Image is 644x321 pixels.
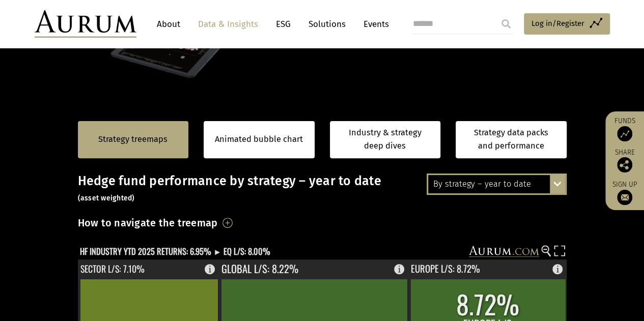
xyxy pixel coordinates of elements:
img: Access Funds [617,126,632,141]
div: By strategy – year to date [428,175,565,193]
a: Log in/Register [524,13,610,35]
a: Funds [610,116,639,141]
img: Sign up to our newsletter [617,190,632,205]
input: Submit [496,14,516,34]
img: Share this post [617,157,632,172]
a: About [152,15,185,34]
a: Animated bubble chart [215,133,303,146]
a: Solutions [303,15,351,34]
a: Events [358,15,389,34]
a: Data & Insights [193,15,263,34]
div: Share [610,149,639,172]
a: Strategy treemaps [98,133,167,146]
small: (asset weighted) [78,194,135,202]
h3: How to navigate the treemap [78,214,218,231]
img: Aurum [35,10,136,38]
span: Log in/Register [531,17,584,30]
h3: Hedge fund performance by strategy – year to date [78,173,567,204]
a: Industry & strategy deep dives [330,121,441,158]
a: ESG [271,15,296,34]
a: Strategy data packs and performance [456,121,567,158]
a: Sign up [610,180,639,205]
